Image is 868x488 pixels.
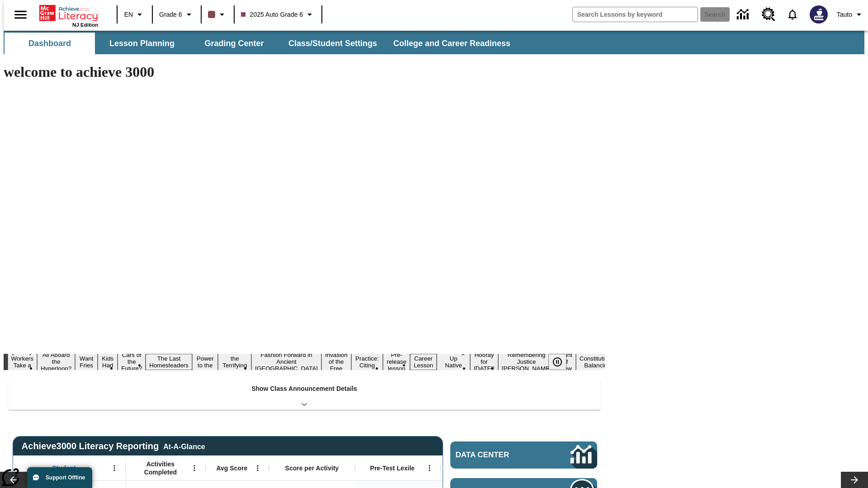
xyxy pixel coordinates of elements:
button: Language: EN, Select a language [120,6,149,23]
span: Grade 6 [159,10,182,19]
button: Open Menu [423,461,436,475]
div: Show Class Announcement Details [8,379,600,410]
button: Lesson Planning [97,33,187,54]
button: Slide 7 Solar Power to the People [192,347,218,377]
button: Slide 12 Pre-release lesson [383,350,410,373]
button: Grading Center [189,33,279,54]
span: Avg Score [216,464,247,472]
span: Tauto [837,10,852,19]
div: At-A-Glance [163,441,205,451]
button: Class: 2025 Auto Grade 6, Select your class [237,6,319,23]
input: search field [573,7,698,22]
div: Home [39,3,98,28]
a: Home [39,4,98,22]
button: Lesson carousel, Next [841,472,868,488]
button: Slide 6 The Last Homesteaders [146,354,192,370]
span: NJ Edition [72,22,98,28]
button: Pause [548,354,566,370]
p: Show Class Announcement Details [251,384,357,394]
button: Class color is dark brown. Change class color [204,6,231,23]
button: Select a new avatar [804,3,833,26]
button: Open Menu [251,461,264,475]
button: Slide 13 Career Lesson [410,354,437,370]
button: Class/Student Settings [281,33,384,54]
button: Slide 1 Labor Day: Workers Take a Stand [8,347,37,377]
button: Dashboard [5,33,95,54]
button: Slide 3 Do You Want Fries With That? [75,340,98,384]
button: Slide 18 The Constitution's Balancing Act [576,347,619,377]
span: 2025 Auto Grade 6 [241,10,303,19]
button: Slide 2 All Aboard the Hyperloop? [37,350,75,373]
span: Pre-Test Lexile [370,464,415,472]
a: Data Center [450,441,597,469]
button: Grade: Grade 6, Select a grade [156,6,198,23]
button: Slide 16 Remembering Justice O'Connor [498,350,555,373]
button: Slide 10 The Invasion of the Free CD [321,343,351,380]
a: Data Center [731,2,756,27]
span: Achieve3000 Literacy Reporting [22,441,205,451]
button: Slide 15 Hooray for Constitution Day! [470,350,498,373]
button: Support Offline [27,467,92,488]
a: Resource Center, Will open in new tab [756,2,781,27]
span: EN [124,10,133,19]
button: College and Career Readiness [386,33,518,54]
button: Slide 8 Attack of the Terrifying Tomatoes [218,347,251,377]
span: Support Offline [46,474,85,481]
button: Open Menu [188,461,201,475]
span: Score per Activity [285,464,339,472]
button: Slide 4 Dirty Jobs Kids Had To Do [98,340,118,384]
div: SubNavbar [4,31,864,54]
button: Profile/Settings [833,6,868,23]
span: Student [52,464,75,472]
a: Notifications [781,3,804,26]
button: Slide 5 Cars of the Future? [118,350,146,373]
h1: welcome to achieve 3000 [4,64,605,80]
button: Open side menu [7,1,34,28]
button: Slide 11 Mixed Practice: Citing Evidence [351,347,383,377]
span: Activities Completed [131,460,190,476]
span: Data Center [456,450,540,460]
div: Pause [548,354,576,370]
div: SubNavbar [4,33,519,54]
button: Slide 9 Fashion Forward in Ancient Rome [251,350,321,373]
img: Avatar [810,5,828,23]
button: Open Menu [108,461,121,475]
button: Slide 14 Cooking Up Native Traditions [437,347,470,377]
